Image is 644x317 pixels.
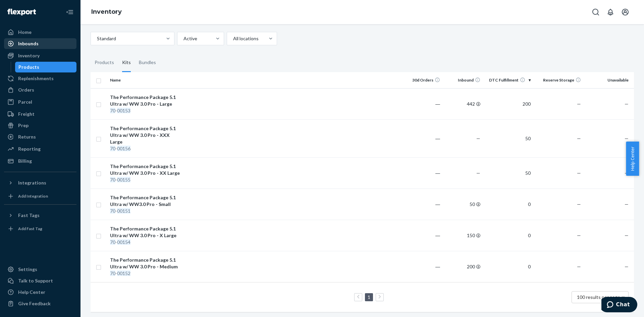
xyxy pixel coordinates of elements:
[584,72,634,88] th: Unavailable
[4,144,76,154] a: Reporting
[117,177,130,182] em: 00155
[110,239,115,245] em: 70
[619,5,632,19] button: Open account menu
[122,53,131,72] div: Kits
[577,294,620,300] span: 100 results per page
[604,5,617,19] button: Open notifications
[117,208,130,214] em: 00151
[402,72,443,88] th: 30d Orders
[443,220,483,251] td: 150
[139,53,156,72] div: Bundles
[402,251,443,282] td: ―
[4,109,76,119] a: Freight
[4,264,76,275] a: Settings
[4,156,76,166] a: Billing
[18,99,32,105] div: Parcel
[4,27,76,38] a: Home
[117,270,130,276] em: 00152
[232,35,233,42] input: All locations
[577,136,581,141] span: —
[483,157,533,189] td: 50
[7,9,36,15] img: Flexport logo
[15,62,77,72] a: Products
[402,189,443,220] td: ―
[110,108,115,113] em: 70
[18,289,45,296] div: Help Center
[483,251,533,282] td: 0
[625,264,629,269] span: —
[110,146,115,151] em: 70
[483,220,533,251] td: 0
[63,5,76,19] button: Close Navigation
[4,50,76,61] a: Inventory
[476,170,480,176] span: —
[18,40,39,47] div: Inbounds
[601,297,637,314] iframe: Opens a widget where you can chat to one of our agents
[483,88,533,119] td: 200
[110,194,180,208] div: The Performance Package 5.1 Ultra w/ WW3.0 Pro - Small
[110,163,180,176] div: The Performance Package 5.1 Ultra w/ WW 3.0 Pro - XX Large
[625,232,629,238] span: —
[483,72,533,88] th: DTC Fulfillment
[483,189,533,220] td: 0
[110,177,115,182] em: 70
[18,179,46,186] div: Integrations
[107,72,183,88] th: Name
[4,210,76,221] button: Fast Tags
[4,275,76,286] button: Talk to Support
[18,134,36,140] div: Returns
[443,88,483,119] td: 442
[402,119,443,157] td: ―
[18,87,34,93] div: Orders
[18,122,29,129] div: Prep
[96,35,97,42] input: Standard
[366,294,372,300] a: Page 1 is your current page
[402,220,443,251] td: ―
[117,108,130,113] em: 00153
[95,53,114,72] div: Products
[4,287,76,298] a: Help Center
[4,120,76,131] a: Prep
[625,136,629,141] span: —
[86,2,127,22] ol: breadcrumbs
[483,119,533,157] td: 50
[18,266,37,273] div: Settings
[18,64,39,70] div: Products
[110,94,180,107] div: The Performance Package 5.1 Ultra w/ WW 3.0 Pro - Large
[110,270,180,277] div: -
[4,191,76,202] a: Add Integration
[117,146,130,151] em: 00156
[18,300,51,307] div: Give Feedback
[476,136,480,141] span: —
[626,142,639,176] button: Help Center
[183,35,183,42] input: Active
[110,257,180,270] div: The Performance Package 5.1 Ultra w/ WW 3.0 Pro - Medium
[18,212,40,219] div: Fast Tags
[402,88,443,119] td: ―
[577,201,581,207] span: —
[577,101,581,107] span: —
[18,277,53,284] div: Talk to Support
[18,75,54,82] div: Replenishments
[110,208,180,214] div: -
[4,223,76,234] a: Add Fast Tag
[625,170,629,176] span: —
[18,52,40,59] div: Inventory
[110,145,180,152] div: -
[18,111,35,117] div: Freight
[110,208,115,214] em: 70
[443,72,483,88] th: Inbound
[18,146,41,152] div: Reporting
[18,158,32,164] div: Billing
[18,226,42,231] div: Add Fast Tag
[443,189,483,220] td: 50
[18,29,32,36] div: Home
[4,298,76,309] button: Give Feedback
[110,270,115,276] em: 70
[625,201,629,207] span: —
[577,170,581,176] span: —
[533,72,584,88] th: Reserve Storage
[4,97,76,107] a: Parcel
